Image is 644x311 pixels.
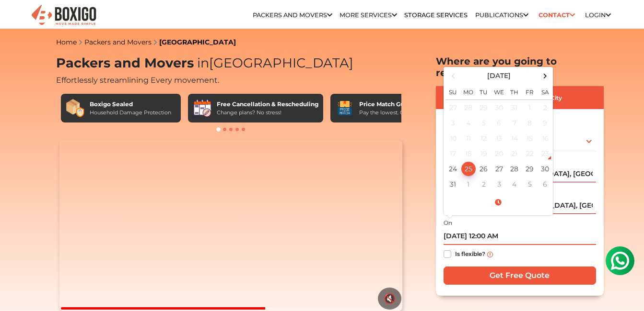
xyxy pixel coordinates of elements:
[378,288,401,310] button: 🔇
[56,76,219,85] span: Effortlessly streamlining Every movement.
[359,100,432,109] div: Price Match Guarantee
[84,38,152,46] a: Packers and Movers
[359,109,432,117] div: Pay the lowest. Guaranteed!
[340,11,397,19] a: More services
[10,10,29,29] img: whatsapp-icon.svg
[538,146,552,161] div: 23
[522,83,538,100] th: Fr
[56,38,77,46] a: Home
[217,100,318,109] div: Free Cancellation & Rescheduling
[436,56,604,78] h2: Where are you going to relocate?
[404,11,468,19] a: Storage Services
[492,83,507,100] th: We
[159,38,236,46] a: [GEOGRAPHIC_DATA]
[461,69,538,83] th: Select Month
[538,83,553,100] th: Sa
[445,83,461,100] th: Su
[217,109,318,117] div: Change plans? No stress!
[455,248,485,258] label: Is flexible?
[461,83,476,100] th: Mo
[539,69,551,82] span: Next Month
[193,99,212,118] img: Free Cancellation & Rescheduling
[476,83,492,100] th: Tu
[90,109,171,117] div: Household Damage Protection
[66,99,85,118] img: Boxigo Sealed
[444,267,596,285] input: Get Free Quote
[445,198,551,207] a: Select Time
[475,11,528,19] a: Publications
[507,83,522,100] th: Th
[194,55,353,71] span: [GEOGRAPHIC_DATA]
[30,4,97,27] img: Boxigo
[56,56,406,71] h1: Packers and Movers
[446,69,459,82] span: Previous Month
[444,228,596,245] input: Moving date
[487,252,493,257] img: info
[444,219,452,227] label: On
[253,11,332,19] a: Packers and Movers
[90,100,171,109] div: Boxigo Sealed
[335,99,354,118] img: Price Match Guarantee
[585,11,611,19] a: Login
[536,8,578,22] a: Contact
[197,55,209,71] span: in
